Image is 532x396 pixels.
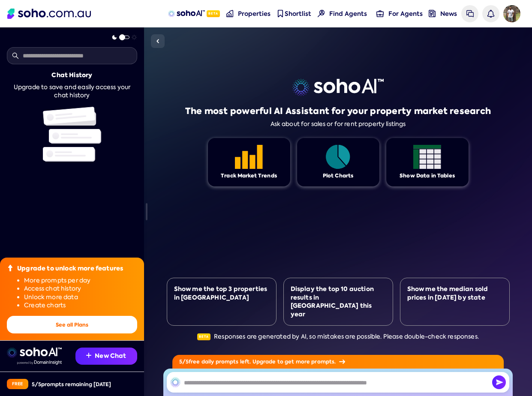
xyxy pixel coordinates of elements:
[17,264,123,273] div: Upgrade to unlock more features
[75,348,137,365] button: New Chat
[376,10,384,17] img: for-agents-nav icon
[7,316,137,333] button: See all Plans
[51,71,92,80] div: Chat History
[285,9,311,18] span: Shortlist
[226,10,234,17] img: properties-nav icon
[24,276,137,285] li: More prompts per day
[32,381,111,388] div: 5 / 5 prompts remaining [DATE]
[24,293,137,302] li: Unlock more data
[7,348,62,358] img: sohoai logo
[440,9,457,18] span: News
[461,5,478,22] a: Messages
[207,10,220,17] span: Beta
[86,353,91,358] img: Recommendation icon
[503,5,520,22] img: Avatar of Akshay Kumar Arya
[482,5,499,22] a: Notifications
[492,375,506,389] img: Send icon
[221,172,277,180] div: Track Market Trends
[324,145,352,169] img: Feature 1 icon
[277,10,284,17] img: shortlist-nav icon
[43,107,101,162] img: Chat history illustration
[329,9,367,18] span: Find Agents
[291,285,386,318] div: Display the top 10 auction results in [GEOGRAPHIC_DATA] this year
[407,285,502,302] div: Show me the median sold prices in [DATE] by state
[292,79,384,96] img: sohoai logo
[185,105,491,117] h1: The most powerful AI Assistant for your property market research
[235,145,263,169] img: Feature 1 icon
[238,9,271,18] span: Properties
[323,172,354,180] div: Plot Charts
[7,379,28,389] div: Free
[170,377,180,387] img: SohoAI logo black
[174,285,269,302] div: Show me the top 3 properties in [GEOGRAPHIC_DATA]
[197,333,479,341] div: Responses are generated by AI, so mistakes are possible. Please double-check responses.
[7,9,91,19] img: Soho Logo
[318,10,325,17] img: Find agents icon
[413,145,441,169] img: Feature 1 icon
[17,360,62,365] img: Data provided by Domain Insight
[339,360,345,364] img: Arrow icon
[153,36,163,46] img: Sidebar toggle icon
[7,264,14,271] img: Upgrade icon
[24,285,137,293] li: Access chat history
[24,301,137,310] li: Create charts
[429,10,436,17] img: news-nav icon
[466,10,474,17] img: messages icon
[168,10,204,17] img: sohoAI logo
[400,172,455,180] div: Show Data in Tables
[388,9,423,18] span: For Agents
[492,375,506,389] button: Send
[197,333,210,340] span: Beta
[172,355,504,369] div: 5 / 5 free daily prompts left. Upgrade to get more prompts.
[7,83,137,100] div: Upgrade to save and easily access your chat history
[271,120,406,128] div: Ask about for sales or for rent property listings
[487,10,494,17] img: bell icon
